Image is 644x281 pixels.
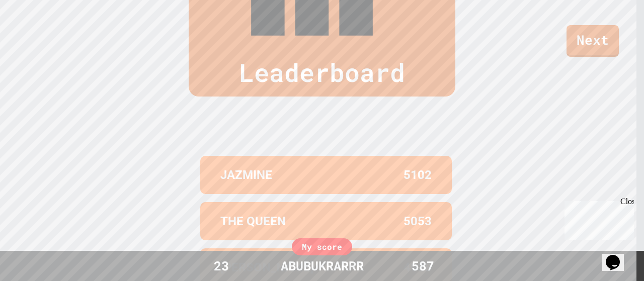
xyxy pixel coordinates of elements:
p: 5053 [404,212,432,230]
p: 5102 [404,166,432,184]
iframe: chat widget [560,197,634,240]
div: ABUBUKRARRR [271,256,374,275]
div: Chat with us now!Close [4,4,69,64]
iframe: chat widget [602,241,634,271]
div: 587 [385,256,460,275]
div: 23 [184,256,259,275]
p: THE QUEEN [220,212,286,230]
div: My score [292,238,352,255]
a: Next [567,25,619,57]
p: JAZMINE [220,166,272,184]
